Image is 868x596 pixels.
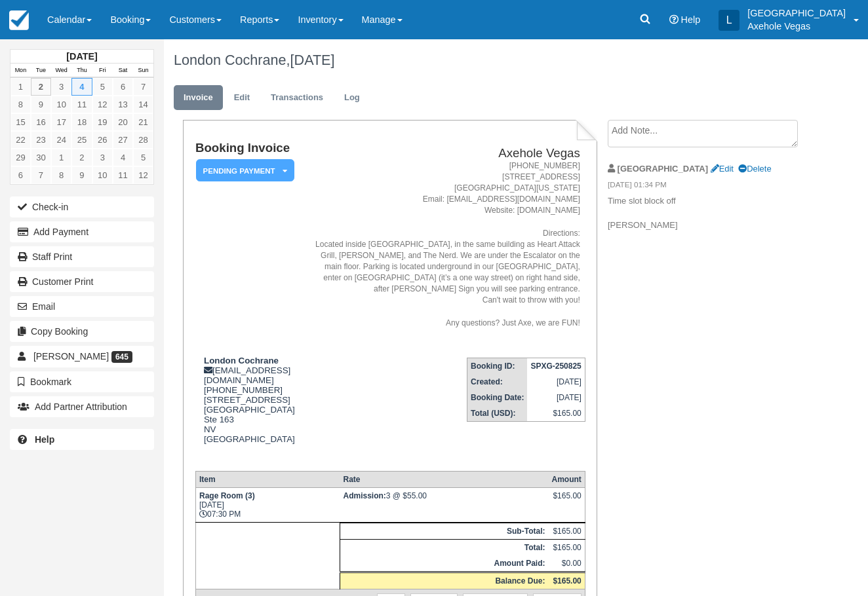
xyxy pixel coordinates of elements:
[467,390,528,405] th: Booking Date:
[314,147,580,160] h2: Axehole Vegas
[618,164,708,174] strong: [GEOGRAPHIC_DATA]
[51,149,71,166] a: 1
[548,555,585,572] td: $0.00
[133,113,153,131] a: 21
[10,371,154,392] button: Bookmark
[343,491,385,500] strong: Admission
[548,523,585,540] td: $165.00
[92,113,113,131] a: 19
[113,166,133,184] a: 11
[133,131,153,149] a: 28
[719,10,740,31] div: L
[31,113,51,131] a: 16
[314,160,580,329] address: [PHONE_NUMBER] [STREET_ADDRESS] [GEOGRAPHIC_DATA][US_STATE] Email: [EMAIL_ADDRESS][DOMAIN_NAME] W...
[71,64,92,78] th: Thu
[10,166,31,184] a: 6
[71,149,92,166] a: 2
[31,96,51,113] a: 9
[174,52,805,68] h1: London Cochrane,
[31,166,51,184] a: 7
[261,85,333,111] a: Transactions
[10,64,31,78] th: Mon
[31,64,51,78] th: Tue
[71,113,92,131] a: 18
[10,113,31,131] a: 15
[10,196,154,217] button: Check-in
[334,85,370,111] a: Log
[10,149,31,166] a: 29
[467,405,528,422] th: Total (USD):
[608,195,805,232] p: Time slot block off [PERSON_NAME]
[71,78,92,96] a: 4
[711,164,734,174] a: Edit
[92,64,113,78] th: Fri
[10,78,31,96] a: 1
[10,296,154,317] button: Email
[548,472,585,488] th: Amount
[195,488,340,523] td: [DATE] 07:30 PM
[738,164,771,174] a: Delete
[527,405,585,422] td: $165.00
[133,149,153,166] a: 5
[10,429,154,450] a: Help
[747,7,846,20] p: [GEOGRAPHIC_DATA]
[553,576,581,586] strong: $165.00
[133,96,153,113] a: 14
[133,78,153,96] a: 7
[111,351,132,363] span: 645
[224,85,260,111] a: Edit
[92,96,113,113] a: 12
[10,321,154,342] button: Copy Booking
[195,158,290,183] a: Pending Payment
[10,131,31,149] a: 22
[747,20,846,33] p: Axehole Vegas
[92,78,113,96] a: 5
[113,149,133,166] a: 4
[681,14,701,25] span: Help
[33,351,109,362] span: [PERSON_NAME]
[113,64,133,78] th: Sat
[10,396,154,417] button: Add Partner Attribution
[51,96,71,113] a: 10
[204,356,279,365] strong: London Cochrane
[548,540,585,556] td: $165.00
[10,221,154,242] button: Add Payment
[527,374,585,390] td: [DATE]
[340,540,548,556] th: Total:
[467,358,528,374] th: Booking ID:
[31,78,51,96] a: 2
[196,159,294,182] em: Pending Payment
[71,96,92,113] a: 11
[10,246,154,267] a: Staff Print
[10,346,154,367] a: [PERSON_NAME] 645
[51,78,71,96] a: 3
[608,179,805,194] em: [DATE] 01:34 PM
[31,131,51,149] a: 23
[133,64,153,78] th: Sun
[340,572,548,589] th: Balance Due:
[340,472,548,488] th: Rate
[340,555,548,572] th: Amount Paid:
[113,78,133,96] a: 6
[133,166,153,184] a: 12
[195,356,309,460] div: [EMAIL_ADDRESS][DOMAIN_NAME] [PHONE_NUMBER] [STREET_ADDRESS] [GEOGRAPHIC_DATA] Ste 163 NV [GEOGRA...
[31,149,51,166] a: 30
[340,488,548,523] td: 3 @ $55.00
[113,113,133,131] a: 20
[66,51,97,62] strong: [DATE]
[340,523,548,540] th: Sub-Total:
[35,434,54,445] b: Help
[71,166,92,184] a: 9
[92,166,113,184] a: 10
[527,390,585,405] td: [DATE]
[92,149,113,166] a: 3
[71,131,92,149] a: 25
[51,64,71,78] th: Wed
[195,472,340,488] th: Item
[10,271,154,292] a: Customer Print
[113,96,133,113] a: 13
[530,362,581,371] strong: SPXG-250825
[9,10,29,30] img: checkfront-main-nav-mini-logo.png
[195,141,309,155] h1: Booking Invoice
[113,131,133,149] a: 27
